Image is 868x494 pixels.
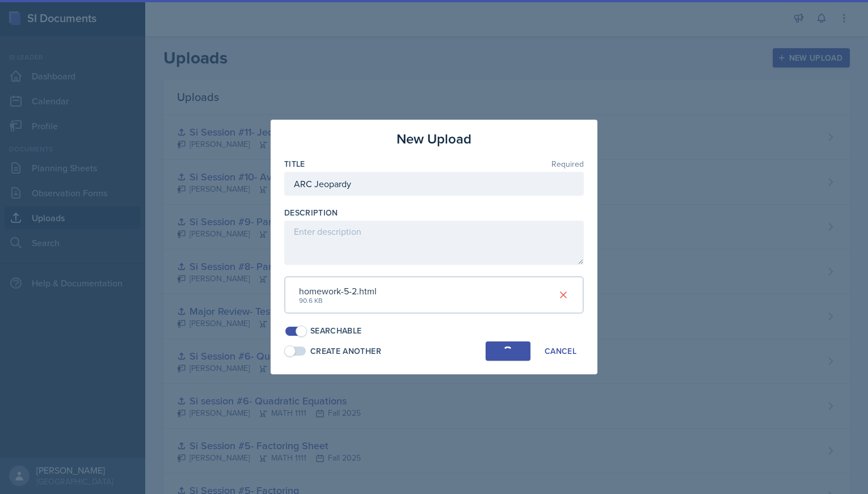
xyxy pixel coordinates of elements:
h3: New Upload [397,129,471,149]
div: Searchable [310,325,362,337]
label: Title [284,158,305,170]
div: Create Another [310,345,381,357]
div: 90.6 KB [299,295,377,306]
input: Enter title [284,172,584,196]
label: Description [284,207,338,218]
div: Cancel [545,347,576,356]
div: homework-5-2.html [299,284,377,298]
button: Cancel [537,341,584,361]
span: Required [551,160,584,168]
